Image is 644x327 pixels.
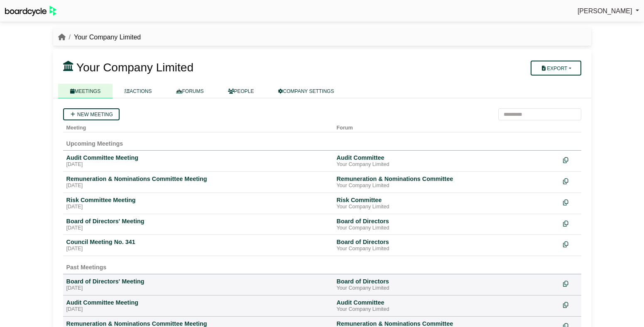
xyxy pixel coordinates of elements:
div: Your Company Limited [337,161,556,168]
a: MEETINGS [58,84,113,98]
a: New meeting [63,108,120,120]
div: Council Meeting No. 341 [66,238,330,246]
div: Make a copy [563,196,578,207]
a: [PERSON_NAME] [578,6,639,17]
th: Meeting [63,120,333,132]
div: Your Company Limited [337,306,556,313]
a: Risk Committee Meeting [DATE] [66,196,330,210]
div: Remuneration & Nominations Committee Meeting [66,175,330,183]
div: [DATE] [66,285,330,292]
span: Upcoming Meetings [66,140,123,147]
div: Your Company Limited [337,183,556,189]
a: Council Meeting No. 341 [DATE] [66,238,330,252]
img: BoardcycleBlackGreen-aaafeed430059cb809a45853b8cf6d952af9d84e6e89e1f1685b34bfd5cb7d64.svg [5,6,56,16]
div: Board of Directors' Meeting [66,217,330,225]
a: COMPANY SETTINGS [266,84,346,98]
a: Board of Directors Your Company Limited [337,217,556,232]
span: [PERSON_NAME] [578,7,632,15]
div: Make a copy [563,175,578,186]
div: Board of Directors [337,217,556,225]
a: ACTIONS [113,84,164,98]
a: Board of Directors Your Company Limited [337,278,556,292]
a: Board of Directors' Meeting [DATE] [66,217,330,232]
a: Audit Committee Your Company Limited [337,154,556,168]
div: [DATE] [66,161,330,168]
a: Remuneration & Nominations Committee Your Company Limited [337,175,556,189]
div: Board of Directors [337,238,556,246]
button: Export [531,61,581,76]
div: Risk Committee [337,196,556,204]
div: Board of Directors' Meeting [66,278,330,285]
a: Board of Directors' Meeting [DATE] [66,278,330,292]
div: Board of Directors [337,278,556,285]
nav: breadcrumb [58,32,141,43]
span: Your Company Limited [76,61,193,74]
a: PEOPLE [216,84,266,98]
div: Your Company Limited [337,246,556,252]
div: Risk Committee Meeting [66,196,330,204]
th: Forum [333,120,560,132]
a: FORUMS [164,84,216,98]
div: Audit Committee [337,154,556,161]
div: Your Company Limited [337,225,556,232]
div: [DATE] [66,225,330,232]
div: [DATE] [66,306,330,313]
div: Your Company Limited [337,285,556,292]
div: Audit Committee Meeting [66,299,330,306]
span: Past Meetings [66,264,107,271]
a: Board of Directors Your Company Limited [337,238,556,252]
div: Your Company Limited [337,204,556,210]
li: Your Company Limited [66,32,141,43]
a: Remuneration & Nominations Committee Meeting [DATE] [66,175,330,189]
div: Remuneration & Nominations Committee [337,175,556,183]
a: Audit Committee Meeting [DATE] [66,299,330,313]
a: Audit Committee Meeting [DATE] [66,154,330,168]
div: [DATE] [66,204,330,210]
a: Risk Committee Your Company Limited [337,196,556,210]
div: Make a copy [563,154,578,165]
div: Audit Committee [337,299,556,306]
a: Audit Committee Your Company Limited [337,299,556,313]
div: Audit Committee Meeting [66,154,330,161]
div: [DATE] [66,183,330,189]
div: [DATE] [66,246,330,252]
div: Make a copy [563,217,578,229]
div: Make a copy [563,278,578,289]
div: Make a copy [563,238,578,249]
div: Make a copy [563,299,578,310]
